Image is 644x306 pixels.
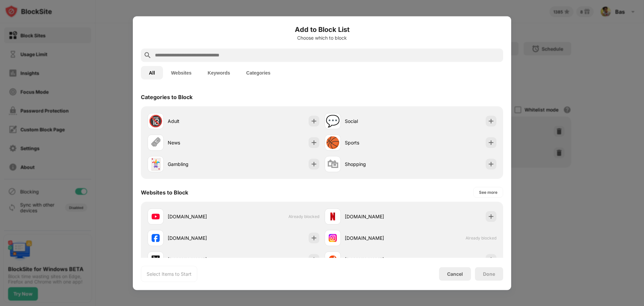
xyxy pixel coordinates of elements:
[141,24,503,34] h6: Add to Block List
[326,136,340,149] div: 🏀
[345,234,411,242] div: [DOMAIN_NAME]
[141,189,188,195] div: Websites to Block
[147,270,192,277] div: Select Items to Start
[345,139,411,146] div: Sports
[345,118,411,125] div: Social
[152,234,160,242] img: favicons
[447,271,463,277] div: Cancel
[345,161,411,168] div: Shopping
[141,35,503,40] div: Choose which to block
[150,136,161,149] div: 🗞
[144,51,152,59] img: search.svg
[141,66,163,79] button: All
[238,66,278,79] button: Categories
[326,114,340,128] div: 💬
[152,212,160,220] img: favicons
[168,118,233,125] div: Adult
[329,234,337,242] img: favicons
[329,212,337,220] img: favicons
[327,157,338,171] div: 🛍
[152,255,160,263] img: favicons
[288,214,319,219] span: Already blocked
[329,255,337,263] img: favicons
[483,271,495,276] div: Done
[168,161,233,168] div: Gambling
[345,213,411,220] div: [DOMAIN_NAME]
[200,66,238,79] button: Keywords
[163,66,200,79] button: Websites
[168,139,233,146] div: News
[168,234,233,242] div: [DOMAIN_NAME]
[345,256,411,263] div: [DOMAIN_NAME]
[149,157,163,171] div: 🃏
[149,114,163,128] div: 🔞
[168,256,233,263] div: [DOMAIN_NAME]
[479,189,497,195] div: See more
[466,235,496,241] span: Already blocked
[168,213,233,220] div: [DOMAIN_NAME]
[141,93,193,100] div: Categories to Block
